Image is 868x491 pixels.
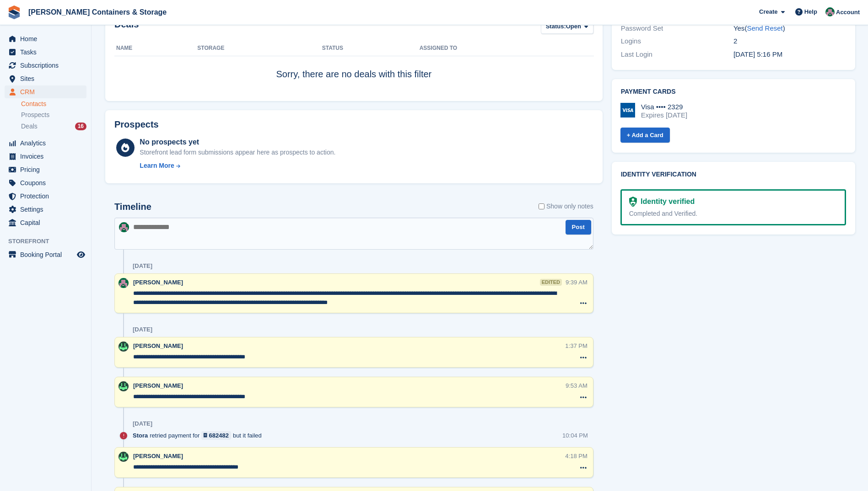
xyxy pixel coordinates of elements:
[114,19,139,36] h2: Deals
[21,122,38,131] span: Deals
[20,59,75,72] span: Subscriptions
[140,137,335,148] div: No prospects yet
[20,137,75,149] span: Analytics
[621,88,846,96] h2: Payment cards
[733,36,846,47] div: 2
[562,431,588,440] div: 10:04 PM
[119,278,129,288] img: Julia Marcham
[566,381,588,390] div: 9:53 AM
[20,32,75,45] span: Home
[197,41,322,56] th: Storage
[114,41,197,56] th: Name
[546,22,566,31] span: Status:
[5,176,86,189] a: menu
[5,216,86,229] a: menu
[75,123,86,130] div: 16
[420,41,593,56] th: Assigned to
[133,342,183,349] span: [PERSON_NAME]
[7,5,21,19] img: stora-icon-8386f47178a22dfd0bd8f6a31ec36ba5ce8667c1dd55bd0f319d3a0aa187defe.svg
[5,85,86,98] a: menu
[133,431,148,440] span: Stora
[20,150,75,163] span: Invoices
[620,128,670,143] a: + Add a Card
[566,220,591,235] button: Post
[539,202,593,211] label: Show only notes
[5,72,86,85] a: menu
[5,32,86,45] a: menu
[119,381,129,391] img: Arjun Preetham
[114,202,151,212] h2: Timeline
[20,176,75,189] span: Coupons
[21,100,86,108] a: Contacts
[5,137,86,149] a: menu
[565,452,587,460] div: 4:18 PM
[20,248,75,261] span: Booking Portal
[5,46,86,59] a: menu
[5,248,86,261] a: menu
[5,150,86,163] a: menu
[566,278,588,287] div: 9:39 AM
[629,197,637,207] img: Identity Verification Ready
[733,50,782,58] time: 2025-06-05 16:16:07 UTC
[5,190,86,203] a: menu
[804,7,817,16] span: Help
[621,36,733,47] div: Logins
[540,279,562,286] div: edited
[20,72,75,85] span: Sites
[133,382,183,389] span: [PERSON_NAME]
[133,262,152,270] div: [DATE]
[20,46,75,59] span: Tasks
[5,59,86,72] a: menu
[20,85,75,98] span: CRM
[5,203,86,216] a: menu
[825,7,835,16] img: Julia Marcham
[322,41,420,56] th: Status
[539,202,545,211] input: Show only notes
[836,8,860,17] span: Account
[25,5,170,20] a: [PERSON_NAME] Containers & Storage
[629,209,837,219] div: Completed and Verified.
[565,342,587,350] div: 1:37 PM
[621,49,733,60] div: Last Login
[21,122,86,131] a: Deals 16
[620,103,635,117] img: Visa Logo
[20,216,75,229] span: Capital
[276,69,431,79] span: Sorry, there are no deals with this filter
[133,453,183,459] span: [PERSON_NAME]
[641,111,687,119] div: Expires [DATE]
[566,22,581,31] span: Open
[21,111,49,119] span: Prospects
[133,420,152,427] div: [DATE]
[133,326,152,333] div: [DATE]
[75,249,86,260] a: Preview store
[133,431,266,440] div: retried payment for but it failed
[744,24,785,32] span: ( )
[641,103,687,111] div: Visa •••• 2329
[119,342,129,352] img: Arjun Preetham
[20,190,75,203] span: Protection
[5,163,86,176] a: menu
[140,161,335,171] a: Learn More
[140,161,174,171] div: Learn More
[621,171,846,178] h2: Identity verification
[133,279,183,286] span: [PERSON_NAME]
[8,237,91,246] span: Storefront
[114,119,159,130] h2: Prospects
[20,203,75,216] span: Settings
[541,19,593,34] button: Status: Open
[140,148,335,157] div: Storefront lead form submissions appear here as prospects to action.
[733,23,846,34] div: Yes
[209,431,229,440] div: 682482
[119,452,129,462] img: Arjun Preetham
[759,7,777,16] span: Create
[747,24,782,32] a: Send Reset
[119,222,129,232] img: Julia Marcham
[21,110,86,120] a: Prospects
[621,23,733,34] div: Password Set
[20,163,75,176] span: Pricing
[637,196,695,207] div: Identity verified
[201,431,231,440] a: 682482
